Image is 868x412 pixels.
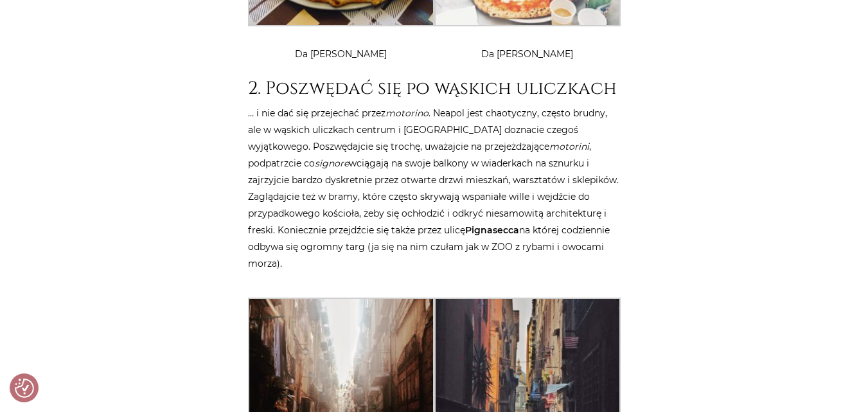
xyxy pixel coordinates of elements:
p: … i nie dać się przejechać przez . Neapol jest chaotyczny, często brudny, ale w wąskich uliczkach... [248,105,621,272]
em: motorino [385,107,429,119]
img: Revisit consent button [15,379,34,398]
h2: 2. Poszwędać się po wąskich uliczkach [248,78,621,100]
dd: Da [PERSON_NAME] [248,46,434,62]
dd: Da [PERSON_NAME] [434,46,621,62]
button: Preferencje co do zgód [15,379,34,398]
em: signore [315,157,349,169]
strong: Pignasecca [465,224,519,236]
em: motorini [549,141,589,152]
